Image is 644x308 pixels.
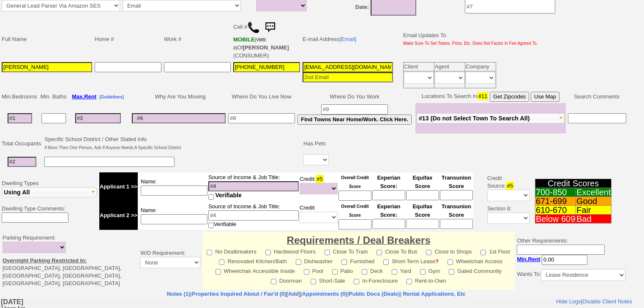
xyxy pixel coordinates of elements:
[138,232,202,289] td: W/D Requirement:
[341,256,374,265] label: Furnished
[417,113,565,123] button: #13 (Do not Select Town To Search All)
[442,174,471,189] font: Transunion Score
[207,246,257,256] label: No Dealbreakers
[576,215,611,224] td: Bad
[440,219,473,229] input: Ask Customer: Do You Know Your Transunion Credit Score
[0,171,98,231] td: Dwelling Types Dwelling Type Comments:
[401,291,466,297] a: Rental Applications, Etc
[296,90,413,103] td: Where Do You Work
[4,189,30,196] span: Using All
[535,197,576,206] td: 671-699
[233,36,255,43] font: MOBILE
[341,175,369,189] font: Overall Credit Score
[566,90,628,103] td: Search Comments
[355,4,369,10] b: Date:
[0,232,138,289] td: Parking Requirement: [GEOGRAPHIC_DATA], [GEOGRAPHIC_DATA], [GEOGRAPHIC_DATA], [GEOGRAPHIC_DATA], ...
[377,203,400,218] font: Experian Score:
[228,113,295,123] input: #8
[426,246,472,256] label: Close to Shops
[349,291,400,297] a: Public Docs (Deals)
[480,250,486,255] input: 1st Floor
[362,265,383,275] label: Deck
[556,0,581,7] a: Hide Logs
[34,14,611,74] u: Loremi do sitametcon adipiscinge seddo Eiusmo Te, Inc Utlabore, ET, 76090 - d {magn-aliquaenim: a...
[449,269,454,275] input: Gated Community
[515,232,628,289] td: Other Requirements:
[287,234,431,246] font: Requirements / Deal Breakers
[435,258,439,264] b: ?
[302,291,347,297] a: Appointments (0)
[219,256,287,265] label: Renovated Kitchen/Bath
[207,250,212,255] input: No Dealbreakers
[475,171,531,231] td: Credit Source: Section 8:
[44,145,181,150] font: If More Then One Person, Ask If Anyone Needs A Specific School District
[362,269,367,275] input: Deck
[299,172,338,201] td: Credit:
[341,204,369,218] font: Overall Credit Score
[316,175,323,183] span: #5
[304,265,323,275] label: Pool
[449,265,502,275] label: Gated Community
[442,203,471,218] font: Transunion Score
[377,250,382,255] input: Close To Bus
[419,115,530,122] span: #13 (Do not Select Town To Search All)
[271,279,276,284] input: Doorman
[535,179,611,188] td: Credit Scores
[506,182,514,190] span: #5
[531,92,559,102] button: Use Map
[377,246,417,256] label: Close To Bus
[535,206,576,215] td: 610-670
[0,8,25,13] font: 7 hours Ago
[383,256,439,265] label: Short-Term Lease
[296,256,333,265] label: Dishwasher
[99,93,124,100] a: [Guidelines]
[535,188,576,197] td: 700-850
[99,172,138,201] td: Applicant 1 >>
[216,192,242,199] span: Verifiable
[2,187,97,197] button: Using All
[535,215,576,224] td: Below 609
[3,257,87,264] u: Overnight Parking Restricted In:
[406,190,439,200] input: Ask Customer: Do You Know Your Equifax Credit Score
[138,172,208,201] td: Name:
[192,291,301,297] b: [ ]
[528,256,540,262] span: Rent
[303,72,393,82] input: 2nd Email
[192,291,287,297] a: Properties Inquired About / Fav'd (0)
[354,279,359,284] input: In-Foreclosure
[582,0,632,7] a: Disable Client Notes
[325,246,368,256] label: Close To Train
[311,279,316,284] input: Short-Sale
[420,265,440,275] label: Gym
[208,181,299,191] input: #4
[576,197,611,206] td: Good
[407,279,412,284] input: Rent-to-Own
[304,269,309,275] input: Pool
[208,210,299,221] input: #4
[0,290,632,298] center: | | | |
[208,201,299,230] td: Source of Income & Job Title: Verifiable
[403,291,465,297] nobr: Rental Applications, Etc
[311,275,345,285] label: Short-Sale
[0,0,25,13] b: [DATE]
[412,174,432,189] font: Equifax Score
[132,113,226,123] input: #6
[99,95,124,99] b: [Guidelines]
[397,18,539,61] td: Email Updates To
[247,21,260,34] img: call.png
[219,259,224,265] input: Renovated Kitchen/Bath
[448,259,453,265] input: Wheelchair Access
[354,275,398,285] label: In-Foreclosure
[288,291,299,297] a: Add
[321,104,388,114] input: #9
[93,18,163,61] td: Home #
[403,41,538,46] font: Make Sure To Set Towns, Price, Etc. Does Not Factor In Fee Agreed To.
[338,191,371,201] input: Ask Customer: Do You Know Your Overall Credit Score
[332,265,353,275] label: Patio
[296,259,301,265] input: Dishwasher
[383,259,389,265] input: Short-Term Lease?
[167,291,191,297] a: Notes (1)
[339,36,356,42] a: [Email]
[216,265,295,275] label: Wheelchair Accessible Inside
[392,269,397,275] input: Yard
